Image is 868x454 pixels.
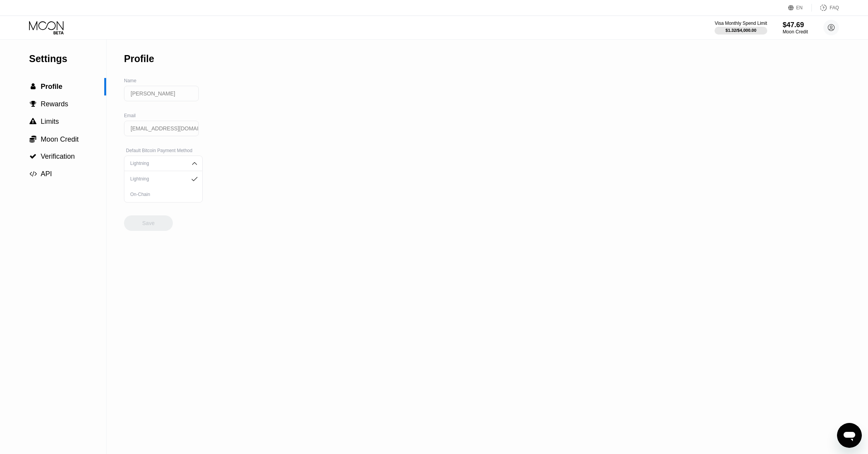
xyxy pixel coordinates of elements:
div: $47.69 [783,21,808,29]
span: Verification [41,152,75,160]
span:  [29,135,36,143]
span:  [31,83,36,90]
span: Profile [41,83,62,90]
div: Lightning [128,176,187,182]
div: Email [124,113,203,118]
div: EN [788,4,812,12]
span: Moon Credit [41,135,79,143]
span:  [29,170,37,177]
div: Default Bitcoin Payment Method [124,148,203,153]
div: Settings [29,53,106,64]
div: EN [796,5,803,10]
span:  [29,153,36,160]
span: Limits [41,118,59,125]
div:  [29,153,37,160]
div: Lightning [128,161,187,166]
iframe: Button to launch messaging window [837,423,862,448]
div:  [29,83,37,90]
div: Visa Monthly Spend Limit [715,21,767,26]
span: Rewards [41,100,68,108]
div: FAQ [830,5,839,10]
div: $47.69Moon Credit [783,21,808,35]
div: Profile [124,53,154,64]
div:  [29,101,37,107]
div:  [29,135,37,143]
div: On-Chain [128,192,198,197]
div:  [29,118,37,125]
div: FAQ [812,4,839,12]
div: Moon Credit [783,29,808,35]
span:  [30,101,36,107]
div: $1.32 / $4,000.00 [725,28,756,33]
div: Name [124,78,203,83]
span:  [29,118,36,125]
span: API [41,170,52,178]
div: Visa Monthly Spend Limit$1.32/$4,000.00 [715,21,767,35]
